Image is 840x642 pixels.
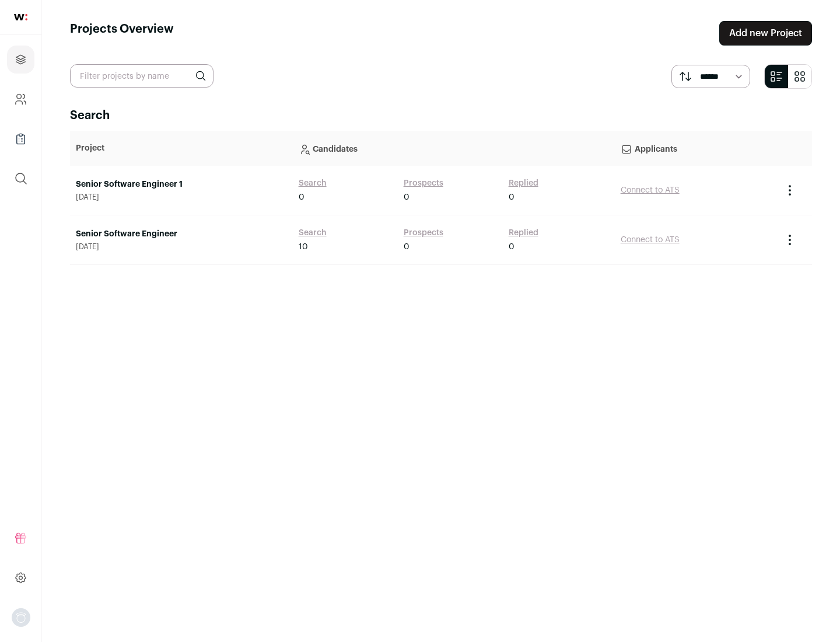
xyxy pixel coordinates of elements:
[70,107,812,124] h2: Search
[76,228,287,240] a: Senior Software Engineer
[76,142,287,154] p: Project
[509,241,514,253] span: 0
[299,241,308,253] span: 10
[7,85,34,113] a: Company and ATS Settings
[70,21,174,46] h1: Projects Overview
[299,191,304,203] span: 0
[12,608,30,627] button: Open dropdown
[404,241,409,253] span: 0
[621,186,680,194] a: Connect to ATS
[509,177,538,189] a: Replied
[783,233,797,247] button: Project Actions
[7,46,34,74] a: Projects
[404,191,409,203] span: 0
[404,177,443,189] a: Prospects
[299,227,327,239] a: Search
[14,14,27,20] img: wellfound-shorthand-0d5821cbd27db2630d0214b213865d53afaa358527fdda9d0ea32b1df1b89c2c.svg
[509,191,514,203] span: 0
[404,227,443,239] a: Prospects
[621,137,771,160] p: Applicants
[76,179,287,190] a: Senior Software Engineer 1
[76,193,287,202] span: [DATE]
[719,21,812,46] a: Add new Project
[70,64,213,88] input: Filter projects by name
[783,183,797,197] button: Project Actions
[621,236,680,244] a: Connect to ATS
[299,137,609,160] p: Candidates
[299,177,327,189] a: Search
[7,125,34,153] a: Company Lists
[509,227,538,239] a: Replied
[12,608,30,627] img: nopic.png
[76,242,287,252] span: [DATE]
